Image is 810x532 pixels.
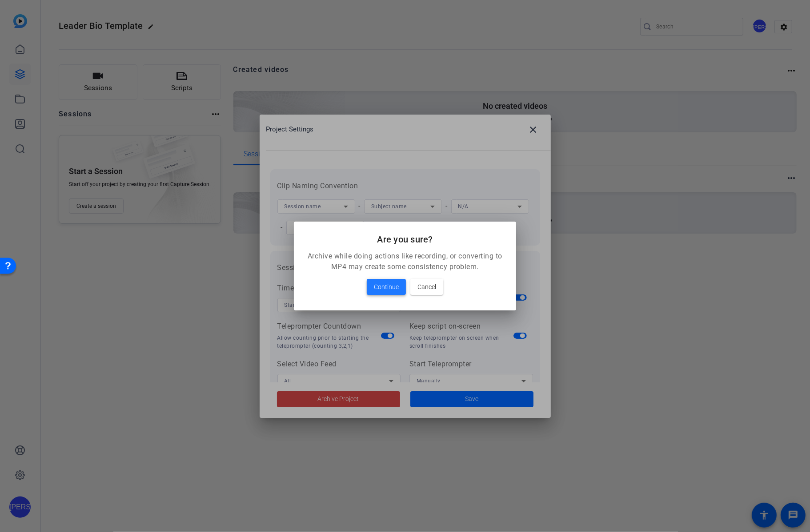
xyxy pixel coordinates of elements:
span: Cancel [417,282,436,292]
span: Continue [374,282,399,292]
button: Cancel [410,279,443,295]
h2: Are you sure? [305,232,505,246]
button: Continue [367,279,406,295]
p: Archive while doing actions like recording, or converting to MP4 may create some consistency prob... [305,251,505,272]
